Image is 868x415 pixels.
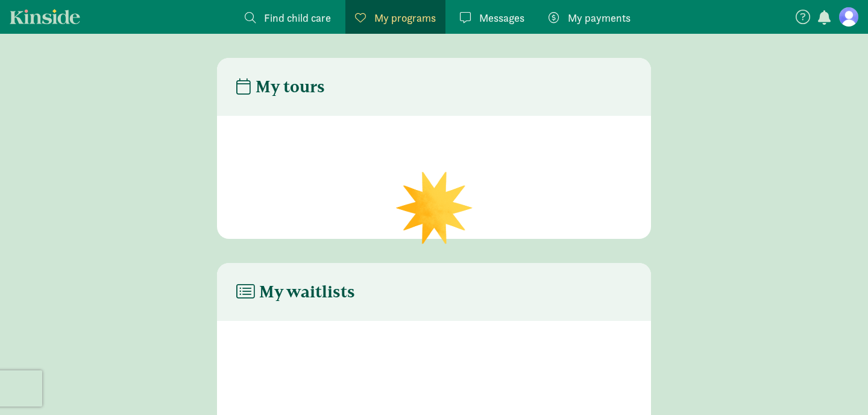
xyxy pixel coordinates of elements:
[568,10,631,26] span: My payments
[374,10,436,26] span: My programs
[264,10,331,26] span: Find child care
[236,77,325,97] h4: My tours
[236,282,355,302] h4: My waitlists
[10,9,80,24] a: Kinside
[479,10,524,26] span: Messages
